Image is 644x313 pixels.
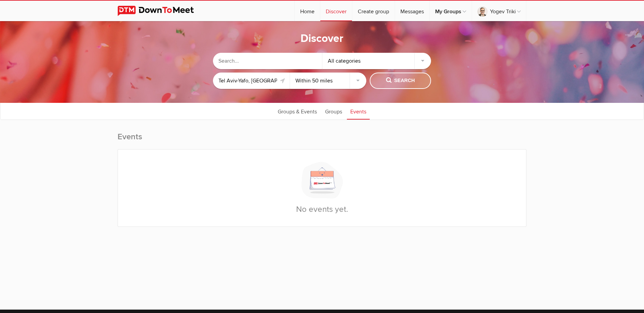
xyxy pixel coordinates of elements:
[213,53,322,69] input: Search...
[347,103,370,120] a: Events
[118,131,526,149] h2: Events
[322,53,431,69] div: All categories
[322,103,346,120] a: Groups
[320,1,352,21] a: Discover
[430,1,472,21] a: My Groups
[472,1,526,21] a: Yogev Triki
[213,73,290,89] input: Location or ZIP-Code
[118,150,526,226] div: No events yet.
[274,103,320,120] a: Groups & Events
[395,1,429,21] a: Messages
[295,1,320,21] a: Home
[301,32,343,46] h1: Discover
[370,73,431,89] button: Search
[352,1,395,21] a: Create group
[118,6,204,16] img: DownToMeet
[386,77,415,84] span: Search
